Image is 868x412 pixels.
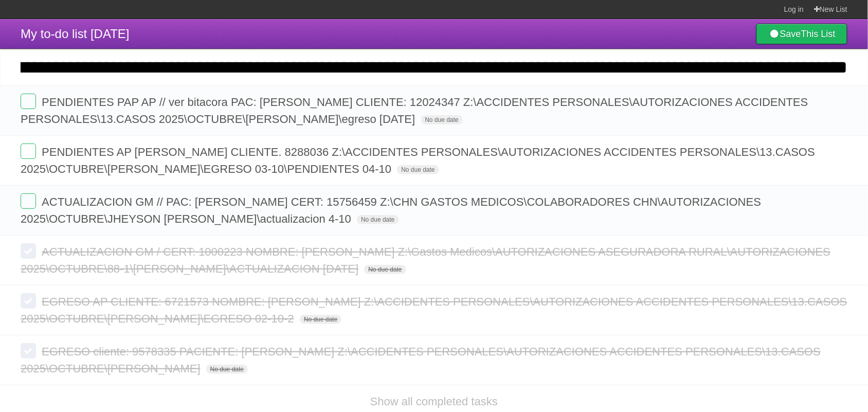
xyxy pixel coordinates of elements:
span: PENDIENTES AP [PERSON_NAME] CLIENTE. 8288036 Z:\ACCIDENTES PERSONALES\AUTORIZACIONES ACCIDENTES P... [21,146,815,175]
label: Done [21,94,36,109]
label: Done [21,243,36,259]
b: This List [801,29,836,39]
span: No due date [397,165,439,174]
a: Show all completed tasks [370,395,498,408]
span: EGRESO cliente: 9578335 PACIENTE: [PERSON_NAME] Z:\ACCIDENTES PERSONALES\AUTORIZACIONES ACCIDENTE... [21,345,821,375]
span: No due date [300,315,341,324]
span: PENDIENTES PAP AP // ver bitacora PAC: [PERSON_NAME] CLIENTE: 12024347 Z:\ACCIDENTES PERSONALES\A... [21,96,808,126]
a: SaveThis List [756,24,847,44]
span: No due date [357,215,399,224]
span: My to-do list [DATE] [21,27,130,41]
span: ACTUALIZACION GM / CERT: 1000223 NOMBRE: [PERSON_NAME] Z:\Gastos Medicos\AUTORIZACIONES ASEGURADO... [21,245,830,275]
span: ACTUALIZACION GM // PAC: [PERSON_NAME] CERT: 15756459 Z:\CHN GASTOS MEDICOS\COLABORADORES CHN\AUT... [21,195,761,225]
label: Done [21,343,36,359]
label: Done [21,293,36,309]
span: No due date [206,365,248,374]
span: No due date [421,115,463,124]
span: No due date [364,265,406,274]
span: EGRESO AP CLIENTE: 6721573 NOMBRE: [PERSON_NAME] Z:\ACCIDENTES PERSONALES\AUTORIZACIONES ACCIDENT... [21,295,847,325]
label: Done [21,144,36,159]
label: Done [21,193,36,209]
